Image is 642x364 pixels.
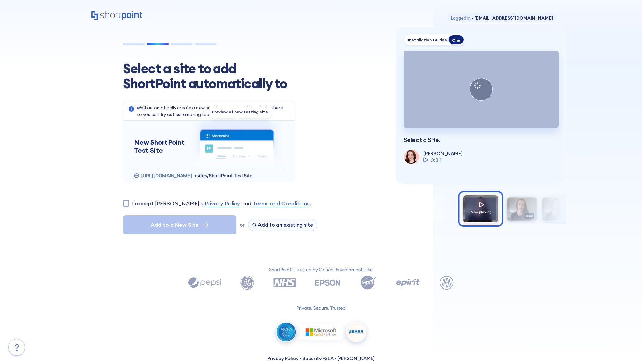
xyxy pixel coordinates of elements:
[325,355,333,361] a: SLA
[248,219,317,231] button: Add to an existing site
[470,15,553,21] span: [EMAIL_ADDRESS][DOMAIN_NAME]
[451,15,471,21] span: Logged in
[141,172,252,179] p: https://gridmode9shortpoint.sharepoint.com/sites/ShortPoint_Playground
[408,37,447,42] div: Installation Guides
[267,355,375,362] p: • • •
[240,222,245,228] span: or
[123,61,298,91] h1: Select a site to add ShortPoint automatically to
[524,213,534,219] span: 0:40
[404,136,558,144] p: Select a Site!
[423,150,462,157] p: [PERSON_NAME]
[258,222,313,228] span: Add to an existing site
[151,221,199,229] span: Add to a New Site
[267,355,299,361] a: Privacy Policy
[559,213,570,219] span: 0:07
[471,210,492,214] span: Now playing
[123,215,236,234] button: Add to a New Site
[141,173,195,178] span: [URL][DOMAIN_NAME]..
[195,173,252,178] span: /sites/ShortPoint Test Site
[337,355,375,361] a: [PERSON_NAME]
[431,156,442,164] span: 0:34
[302,355,322,361] a: Security
[404,150,418,164] img: shortpoint-support-team
[471,15,473,21] span: •
[205,199,240,207] a: Privacy Policy
[137,104,289,118] p: We'll automatically create a new site for you and add ShortPoint there so you can try out our ama...
[134,172,284,179] div: https://gridmode9shortpoint.sharepoint.com
[448,35,464,44] div: One
[608,332,642,364] iframe: Chat Widget
[253,199,310,207] a: Terms and Conditions
[134,138,190,154] h5: New ShortPoint Test Site
[132,199,311,207] label: I accept [PERSON_NAME]'s and .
